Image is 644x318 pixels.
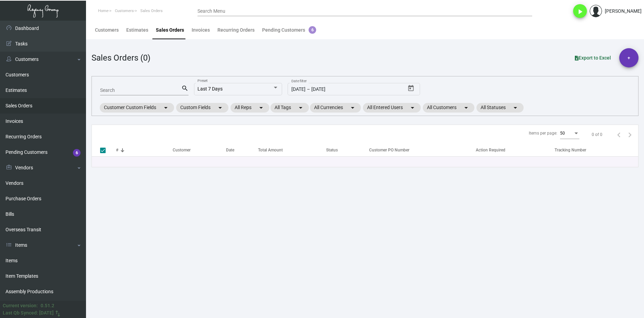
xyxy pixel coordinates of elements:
[181,84,189,93] mat-icon: search
[310,103,361,113] mat-chip: All Currencies
[529,130,557,136] div: Items per page:
[569,52,616,64] button: Export to Excel
[173,147,226,153] div: Customer
[258,147,283,153] div: Total Amount
[311,87,367,92] input: End date
[511,104,519,112] mat-icon: arrow_drop_down
[348,104,357,112] mat-icon: arrow_drop_down
[115,9,134,13] span: Customers
[369,147,409,153] div: Customer PO Number
[262,26,316,34] div: Pending Customers
[257,104,265,112] mat-icon: arrow_drop_down
[613,129,624,140] button: Previous page
[624,129,635,140] button: Next page
[173,147,191,153] div: Customer
[555,147,638,153] div: Tracking Number
[627,48,630,67] span: +
[116,147,118,153] div: #
[462,104,470,112] mat-icon: arrow_drop_down
[192,26,210,34] div: Invoices
[406,83,417,94] button: Open calendar
[560,131,565,136] span: 50
[92,52,150,64] div: Sales Orders (0)
[605,8,642,15] div: [PERSON_NAME]
[369,147,476,153] div: Customer PO Number
[197,86,223,92] span: Last 7 Days
[326,147,338,153] div: Status
[41,302,54,309] div: 0.51.2
[326,147,366,153] div: Status
[307,87,310,92] span: –
[408,104,417,112] mat-icon: arrow_drop_down
[95,26,119,34] div: Customers
[575,55,611,61] span: Export to Excel
[226,147,258,153] div: Date
[476,103,524,113] mat-chip: All Statuses
[270,103,309,113] mat-chip: All Tags
[363,103,421,113] mat-chip: All Entered Users
[217,26,255,34] div: Recurring Orders
[98,9,108,13] span: Home
[619,48,638,67] button: +
[156,26,184,34] div: Sales Orders
[476,147,555,153] div: Action Required
[116,147,173,153] div: #
[3,302,38,309] div: Current version:
[230,103,269,113] mat-chip: All Reps
[126,26,148,34] div: Estimates
[176,103,228,113] mat-chip: Custom Fields
[162,104,170,112] mat-icon: arrow_drop_down
[560,131,579,136] mat-select: Items per page:
[3,309,54,317] div: Last Qb Synced: [DATE]
[297,104,305,112] mat-icon: arrow_drop_down
[576,8,584,16] i: play_arrow
[100,103,174,113] mat-chip: Customer Custom Fields
[573,4,587,18] button: play_arrow
[226,147,234,153] div: Date
[216,104,224,112] mat-icon: arrow_drop_down
[291,87,305,92] input: Start date
[592,131,602,138] div: 0 of 0
[476,147,505,153] div: Action Required
[555,147,586,153] div: Tracking Number
[423,103,474,113] mat-chip: All Customers
[140,9,163,13] span: Sales Orders
[258,147,326,153] div: Total Amount
[590,5,602,17] img: admin@bootstrapmaster.com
